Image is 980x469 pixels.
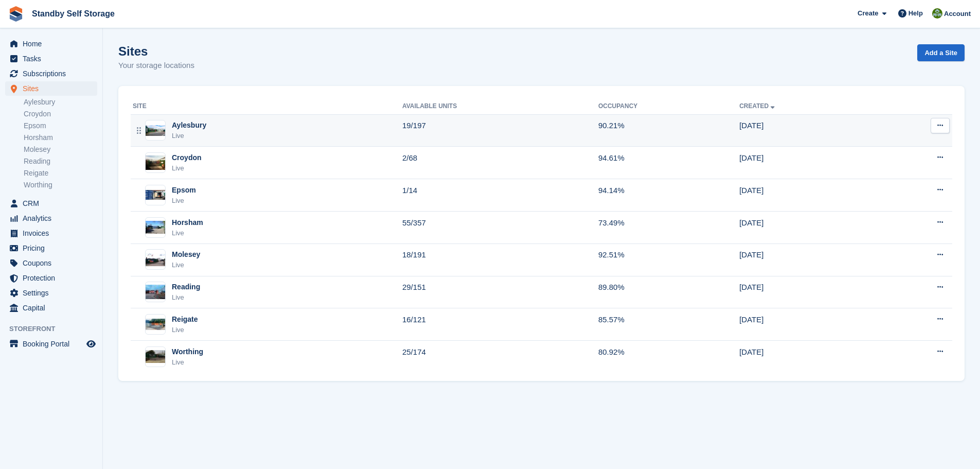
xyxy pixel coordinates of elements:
td: 29/151 [402,276,598,308]
img: Image of Molesey site [146,253,165,266]
div: Live [172,228,203,238]
a: menu [5,66,97,81]
td: 92.51% [598,244,739,276]
a: Croydon [24,109,97,119]
a: menu [5,271,97,285]
td: [DATE] [739,308,874,341]
a: Created [739,102,777,110]
div: Aylesbury [172,120,206,131]
td: 90.21% [598,114,739,147]
img: stora-icon-8386f47178a22dfd0bd8f6a31ec36ba5ce8667c1dd55bd0f319d3a0aa187defe.svg [8,6,24,22]
td: 55/357 [402,212,598,244]
a: menu [5,337,97,351]
span: Create [858,8,878,19]
td: [DATE] [739,212,874,244]
span: Tasks [23,51,84,66]
th: Site [131,98,402,115]
td: 94.61% [598,147,739,179]
td: [DATE] [739,341,874,373]
span: Coupons [23,256,84,270]
span: Analytics [23,211,84,225]
span: Pricing [23,241,84,255]
td: 16/121 [402,308,598,341]
th: Available Units [402,98,598,115]
a: menu [5,226,97,240]
td: 85.57% [598,308,739,341]
td: 80.92% [598,341,739,373]
h1: Sites [118,44,194,58]
a: menu [5,81,97,96]
div: Worthing [172,346,203,357]
a: Reading [24,157,97,166]
div: Live [172,292,200,303]
a: Preview store [85,338,97,350]
td: 73.49% [598,212,739,244]
img: Image of Reigate site [146,319,165,330]
span: Account [944,9,971,19]
a: menu [5,51,97,66]
a: menu [5,241,97,255]
a: Molesey [24,145,97,154]
div: Live [172,357,203,368]
td: [DATE] [739,147,874,179]
a: Standby Self Storage [28,5,119,22]
div: Reading [172,282,200,292]
th: Occupancy [598,98,739,115]
a: menu [5,256,97,270]
a: menu [5,286,97,300]
td: 94.14% [598,179,739,212]
div: Molesey [172,249,200,260]
div: Epsom [172,185,196,196]
span: Invoices [23,226,84,240]
img: Image of Worthing site [146,350,165,363]
div: Live [172,196,196,206]
span: Protection [23,271,84,285]
span: Capital [23,301,84,315]
img: Image of Reading site [146,285,165,300]
a: menu [5,301,97,315]
p: Your storage locations [118,60,194,72]
a: Reigate [24,168,97,178]
span: Help [908,8,923,19]
div: Reigate [172,314,198,325]
span: Booking Portal [23,337,84,351]
td: 19/197 [402,114,598,147]
a: menu [5,196,97,211]
span: Settings [23,286,84,300]
a: Worthing [24,180,97,190]
img: Steve Hambridge [932,8,942,19]
a: menu [5,37,97,51]
span: CRM [23,196,84,211]
td: 18/191 [402,244,598,276]
td: 89.80% [598,276,739,308]
a: Epsom [24,121,97,131]
img: Image of Epsom site [146,190,165,200]
span: Sites [23,81,84,96]
a: menu [5,211,97,225]
td: [DATE] [739,276,874,308]
div: Live [172,131,206,141]
td: [DATE] [739,244,874,276]
span: Storefront [9,324,102,334]
img: Image of Aylesbury site [146,125,165,136]
td: [DATE] [739,179,874,212]
a: Add a Site [917,44,965,61]
span: Subscriptions [23,66,84,81]
td: 2/68 [402,147,598,179]
img: Image of Croydon site [146,155,165,170]
img: Image of Horsham site [146,221,165,234]
div: Croydon [172,152,202,163]
a: Aylesbury [24,97,97,107]
div: Live [172,163,202,173]
td: 25/174 [402,341,598,373]
span: Home [23,37,84,51]
a: Horsham [24,133,97,143]
td: 1/14 [402,179,598,212]
div: Live [172,260,200,270]
td: [DATE] [739,114,874,147]
div: Horsham [172,217,203,228]
div: Live [172,325,198,335]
